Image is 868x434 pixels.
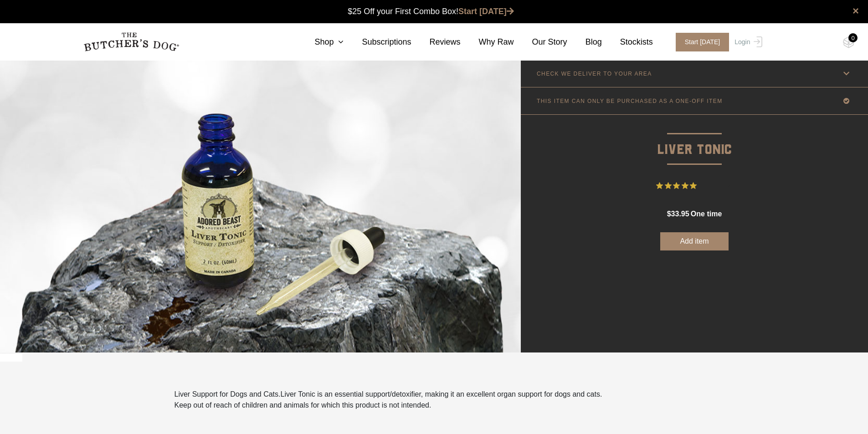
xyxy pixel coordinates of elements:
[848,33,858,42] div: 0
[296,36,344,48] a: Shop
[667,210,671,218] span: $
[461,36,514,48] a: Why Raw
[671,210,689,218] span: 33.95
[660,232,729,250] button: Add item
[732,33,762,51] a: Login
[676,33,729,51] span: Start [DATE]
[691,210,722,218] span: one time
[567,36,602,48] a: Blog
[521,60,868,87] a: CHECK WE DELIVER TO YOUR AREA
[537,71,652,77] p: CHECK WE DELIVER TO YOUR AREA
[411,36,461,48] a: Reviews
[667,33,733,51] a: Start [DATE]
[175,400,602,411] p: Keep out of reach of children and animals for which this product is not intended.
[514,36,567,48] a: Our Story
[537,98,723,104] p: THIS ITEM CAN ONLY BE PURCHASED AS A ONE-OFF ITEM
[175,389,602,400] p: Liver Support for Dogs and Cats.Liver Tonic is an essential support/detoxifier, making it an exce...
[843,36,854,48] img: TBD_Cart-Empty.png
[700,179,733,193] span: 2 Reviews
[521,87,868,114] a: THIS ITEM CAN ONLY BE PURCHASED AS A ONE-OFF ITEM
[853,5,859,16] a: close
[656,179,733,193] button: Rated 5 out of 5 stars from 2 reviews. Jump to reviews.
[521,115,868,161] p: Liver Tonic
[344,36,411,48] a: Subscriptions
[602,36,653,48] a: Stockists
[458,7,514,16] a: Start [DATE]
